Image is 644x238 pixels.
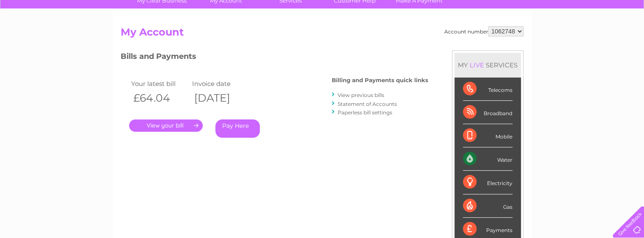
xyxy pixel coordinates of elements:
[121,50,428,65] h3: Bills and Payments
[444,26,523,36] div: Account number
[570,36,583,42] a: Blog
[22,22,66,48] img: logo.png
[129,119,203,132] a: .
[129,78,190,89] td: Your latest bill
[123,5,523,41] div: Clear Business is a trading name of Verastar Limited (registered in [GEOGRAPHIC_DATA] No. 3667643...
[463,171,512,194] div: Electricity
[190,89,251,107] th: [DATE]
[463,77,512,101] div: Telecoms
[338,109,392,116] a: Paperless bill settings
[463,101,512,124] div: Broadband
[463,194,512,218] div: Gas
[332,77,428,83] h4: Billing and Payments quick links
[454,53,521,77] div: MY SERVICES
[338,101,397,107] a: Statement of Accounts
[616,36,636,42] a: Log out
[463,147,512,171] div: Water
[215,119,260,138] a: Pay Here
[129,89,190,107] th: £64.04
[516,36,535,42] a: Energy
[190,78,251,89] td: Invoice date
[338,92,384,98] a: View previous bills
[588,36,608,42] a: Contact
[495,36,511,42] a: Water
[540,36,565,42] a: Telecoms
[463,124,512,147] div: Mobile
[484,4,543,15] a: 0333 014 3131
[468,61,486,69] div: LIVE
[121,26,523,42] h2: My Account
